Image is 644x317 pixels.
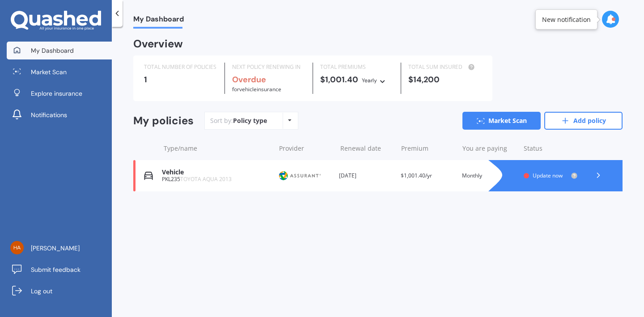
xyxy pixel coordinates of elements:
[144,171,153,180] img: Vehicle
[233,116,267,125] div: Policy type
[339,171,393,180] div: [DATE]
[7,42,112,59] a: My Dashboard
[232,74,266,85] b: Overdue
[133,114,194,127] div: My policies
[7,106,112,124] a: Notifications
[210,116,267,125] div: Sort by:
[31,89,82,98] span: Explore insurance
[401,144,455,153] div: Premium
[7,85,112,102] a: Explore insurance
[542,15,591,24] div: New notification
[31,110,67,119] span: Notifications
[278,167,322,184] img: Protecta
[144,63,217,72] div: TOTAL NUMBER OF POLICIES
[7,282,112,300] a: Log out
[31,46,74,55] span: My Dashboard
[144,75,217,84] div: 1
[320,75,394,85] div: $1,001.40
[162,169,271,176] div: Vehicle
[408,63,482,72] div: TOTAL SUM INSURED
[31,68,67,76] span: Market Scan
[462,144,517,153] div: You are paying
[10,241,24,254] img: c9e15b8dd800a1e6459014fcbcd5902f
[232,85,281,93] span: for Vehicle insurance
[340,144,394,153] div: Renewal date
[232,63,305,72] div: NEXT POLICY RENEWING IN
[401,172,432,179] span: $1,001.40/yr
[408,75,482,84] div: $14,200
[133,15,184,27] span: My Dashboard
[7,261,112,279] a: Submit feedback
[279,144,333,153] div: Provider
[164,144,272,153] div: Type/name
[133,39,183,48] div: Overview
[524,144,578,153] div: Status
[362,76,377,85] div: Yearly
[533,172,563,179] span: Update now
[162,176,271,182] div: PKL235
[462,112,541,130] a: Market Scan
[320,63,394,72] div: TOTAL PREMIUMS
[462,171,516,180] div: Monthly
[31,244,80,253] span: [PERSON_NAME]
[544,112,623,130] a: Add policy
[180,175,232,183] span: TOYOTA AQUA 2013
[31,287,52,296] span: Log out
[31,265,80,274] span: Submit feedback
[7,239,112,257] a: [PERSON_NAME]
[7,63,112,81] a: Market Scan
